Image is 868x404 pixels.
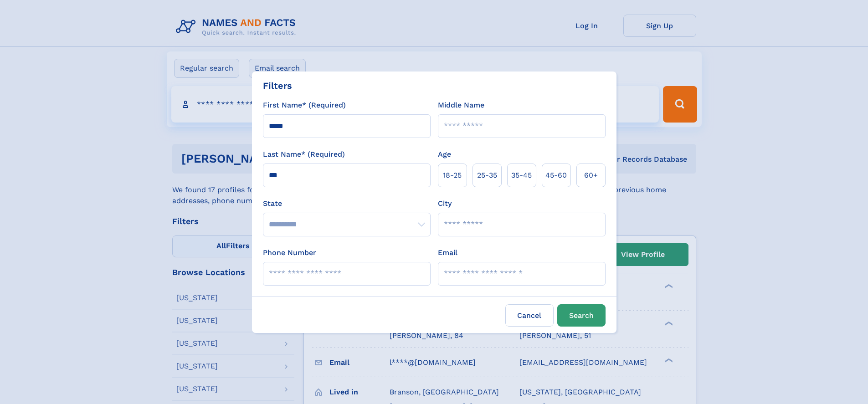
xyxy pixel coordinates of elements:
span: 45‑60 [545,170,567,181]
label: City [438,198,452,209]
span: 18‑25 [443,170,462,181]
label: Age [438,149,451,160]
span: 25‑35 [477,170,497,181]
label: State [263,198,431,209]
label: Cancel [505,304,554,327]
div: Filters [263,79,292,92]
label: First Name* (Required) [263,100,346,111]
label: Email [438,247,457,258]
label: Last Name* (Required) [263,149,345,160]
span: 35‑45 [511,170,532,181]
label: Phone Number [263,247,316,258]
span: 60+ [584,170,598,181]
button: Search [557,304,606,327]
label: Middle Name [438,100,484,111]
